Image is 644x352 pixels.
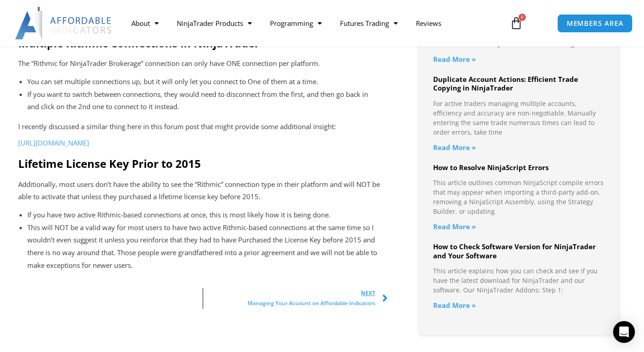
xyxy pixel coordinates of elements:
span: MEMBERS AREA [567,20,624,27]
li: If you want to switch between connections, they would need to disconnect from the first, and then... [27,88,379,114]
h2: Multiple Rithmic Connections in NinjaTrader [18,36,388,50]
a: How to Check Software Version for NinjaTrader and Your Software [433,242,596,260]
img: LogoAI | Affordable Indicators – NinjaTrader [15,7,113,40]
h2: Lifetime License Key Prior to 2015 [18,156,388,171]
span: 0 [519,14,526,21]
a: [URL][DOMAIN_NAME] [18,138,89,147]
p: This article outlines common NinjaScript compile errors that may appear when importing a third-pa... [433,178,605,216]
div: Post Navigation [18,288,388,309]
a: Futures Trading [331,13,407,34]
a: NextManaging Your Account on Affordable Indicators [203,288,388,309]
a: Read more about Duplicate Account Actions: Efficient Trade Copying in NinjaTrader [433,143,476,152]
li: If you have two active Rithmic-based connections at once, this is most likely how it is being done. [27,209,379,221]
a: Programming [261,13,331,34]
a: About [122,13,168,34]
li: This will NOT be a valid way for most users to have two active Rithmic-based connections at the s... [27,221,379,272]
p: For active traders managing multiple accounts, efficiency and accuracy are non-negotiable. Manual... [433,99,605,137]
a: Read more about How to Choose the Right NinjaTrader Indicators for Your Trading Strategy [433,55,476,64]
p: This article explains how you can check and see if you have the latest download for NinjaTrader a... [433,266,605,295]
a: Reviews [407,13,450,34]
span: Next [248,288,375,298]
a: Read more about How to Resolve NinjaScript Errors [433,222,476,231]
a: Read more about How to Check Software Version for NinjaTrader and Your Software [433,301,476,310]
p: Additionally, most users don’t have the ability to see the “Rithmic” connection type in their pla... [18,178,388,204]
span: Managing Your Account on Affordable Indicators [248,298,375,308]
a: How to Resolve NinjaScript Errors [433,163,549,172]
li: You can set multiple connections up, but it will only let you connect to One of them at a time. [27,75,379,88]
a: MEMBERS AREA [557,14,633,33]
p: The “Rithmic for NinjaTrader Brokerage” connection can only have ONE connection per platform. [18,57,388,70]
a: Duplicate Account Actions: Efficient Trade Copying in NinjaTrader [433,75,578,93]
p: I recently discussed a similar thing here in this forum post that might provide some additional i... [18,121,388,133]
a: NinjaTrader Products [168,13,261,34]
nav: Menu [122,13,502,34]
div: Open Intercom Messenger [613,321,635,343]
a: 0 [496,10,536,36]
